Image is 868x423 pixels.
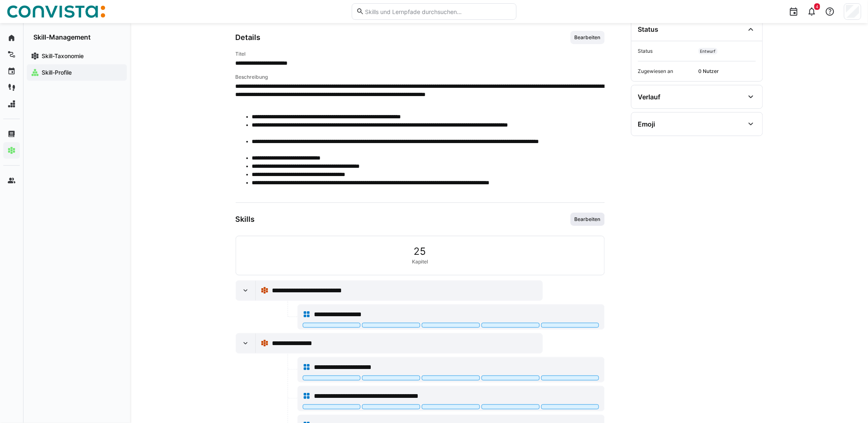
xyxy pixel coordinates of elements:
h3: Skills [236,215,255,224]
span: 0 Nutzer [699,68,756,75]
span: 25 [414,246,426,257]
span: Bearbeiten [574,216,601,223]
span: Kapitel [412,258,428,265]
input: Skills und Lernpfade durchsuchen… [364,8,512,15]
h4: Beschreibung [236,74,605,80]
button: Bearbeiten [571,31,605,44]
div: Verlauf [638,93,661,101]
span: Zugewiesen an [638,68,695,75]
h4: Titel [236,51,605,57]
div: Status [638,25,659,33]
h3: Details [236,33,261,42]
span: 4 [816,4,819,9]
span: Status [638,48,695,54]
span: Entwurf [700,49,716,54]
div: Emoji [638,120,655,128]
span: Bearbeiten [574,34,601,41]
button: Bearbeiten [571,213,605,226]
